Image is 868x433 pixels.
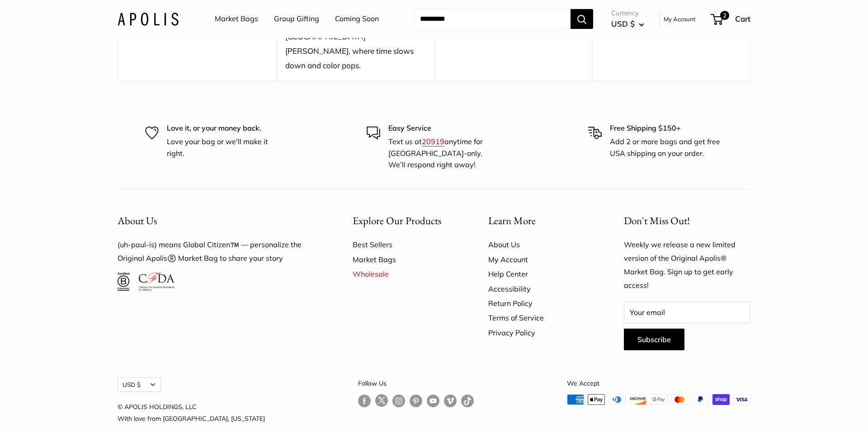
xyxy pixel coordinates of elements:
[335,12,379,26] a: Coming Soon
[488,267,592,281] a: Help Center
[413,9,571,29] input: Search...
[118,12,179,25] img: Apolis
[488,325,592,340] a: Privacy Policy
[388,122,501,134] p: Easy Service
[611,19,635,28] span: USD $
[358,394,371,407] a: Follow us on Facebook
[461,394,474,407] a: Follow us on Tumblr
[664,14,696,24] a: My Account
[611,7,644,19] span: Currency
[488,214,536,227] span: Learn More
[353,212,457,230] button: Explore Our Products
[488,311,592,325] a: Terms of Service
[488,282,592,296] a: Accessibility
[118,377,161,392] button: USD $
[571,9,593,29] button: Search
[118,401,265,424] p: © APOLIS HOLDINGS, LLC With love from [GEOGRAPHIC_DATA], [US_STATE]
[488,237,592,252] a: About Us
[610,122,723,134] p: Free Shipping $150+
[215,12,258,26] a: Market Bags
[353,267,457,281] a: Wholesale
[139,273,175,291] img: Council of Fashion Designers of America Member
[353,214,441,227] span: Explore Our Products
[392,394,405,407] a: Follow us on Instagram
[118,273,130,291] img: Certified B Corporation
[624,329,684,350] button: Subscribe
[353,237,457,252] a: Best Sellers
[410,394,422,407] a: Follow us on Pinterest
[488,212,592,230] button: Learn More
[712,12,750,26] a: 2 Cart
[422,137,444,146] a: 20919
[567,377,750,389] p: We Accept
[353,252,457,267] a: Market Bags
[735,14,750,24] span: Cart
[285,15,425,72] div: Our summer collection was captured in [GEOGRAPHIC_DATA][PERSON_NAME], where time slows down and c...
[624,238,750,292] p: Weekly we release a new limited version of the Original Apolis® Market Bag. Sign up to get early ...
[427,394,439,407] a: Follow us on YouTube
[624,212,750,230] p: Don't Miss Out!
[610,136,723,159] p: Add 2 or more bags and get free USA shipping on your order.
[167,136,280,159] p: Love your bag or we'll make it right.
[388,136,501,171] p: Text us at anytime for [GEOGRAPHIC_DATA]-only. We’ll respond right away!
[444,394,457,407] a: Follow us on Vimeo
[488,296,592,311] a: Return Policy
[118,238,321,265] p: (uh-paul-is) means Global Citizen™️ — personalize the Original Apolis®️ Market Bag to share your ...
[167,122,280,134] p: Love it, or your money back.
[358,377,474,389] p: Follow Us
[118,212,321,230] button: About Us
[611,17,644,31] button: USD $
[274,12,319,26] a: Group Gifting
[375,394,388,410] a: Follow us on Twitter
[720,11,729,20] span: 2
[488,252,592,267] a: My Account
[7,399,97,426] iframe: Sign Up via Text for Offers
[118,214,157,227] span: About Us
